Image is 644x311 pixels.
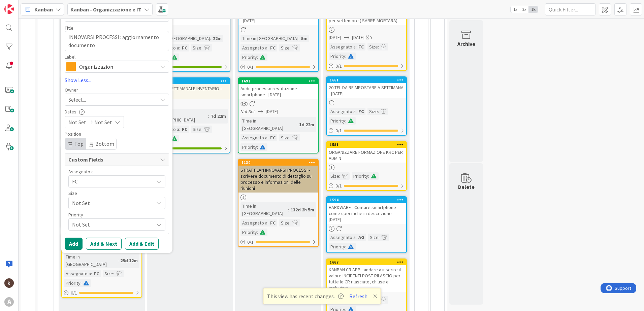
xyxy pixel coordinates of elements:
div: Size [279,44,290,51]
a: organizzare formazione kindertap per settembre ( SARRE-MORTARA)[DATE][DATE]YAssegnato a:FCSize:Pr... [326,3,407,71]
span: : [290,44,291,51]
div: Priority [240,229,257,236]
div: 7d 22m [209,112,228,120]
div: Priority [240,54,257,61]
div: FC [268,134,277,141]
div: 22m [211,35,223,42]
span: Owner [65,88,78,92]
span: This view has recent changes. [267,292,344,300]
div: 1581 [327,142,406,148]
div: Priority [68,212,165,217]
a: 20 TEL DA REIMPOSTARE A SETTIMANA - [DATE]Time in [GEOGRAPHIC_DATA]:5mAssegnato a:FCSize:Priority... [238,3,319,72]
span: 1x [511,6,520,13]
div: IMPORT SETTIMANALE INVENTARIO - [DATE] [150,84,230,99]
button: Add & Edit [125,238,159,250]
span: [DATE] [352,34,364,41]
div: Time in [GEOGRAPHIC_DATA] [240,117,296,132]
div: FC [180,44,189,51]
span: 2x [520,6,529,13]
div: ORGANIZZARE FORMAZIONE KRC PER ADMIN [327,148,406,163]
div: Size [279,219,290,227]
div: Priority [329,243,345,250]
span: 0 / 1 [71,289,77,297]
div: Assegnato a [329,43,356,50]
div: Archive [457,40,475,48]
div: AG [357,234,366,241]
div: 1581ORGANIZZARE FORMAZIONE KRC PER ADMIN [327,142,406,163]
span: : [210,35,211,42]
span: Custom Fields [68,155,157,164]
span: Not Set [72,220,150,229]
div: Size [191,126,201,133]
span: FC [72,177,154,185]
div: 1667 [327,259,406,265]
span: 3x [529,6,538,13]
span: : [345,53,346,60]
div: Size [68,191,165,196]
div: Size [368,234,379,241]
div: FC [357,108,365,115]
span: : [345,243,346,250]
span: Not Set [68,118,86,126]
a: 1130STRAT PLAN INNOVARSI PROCESSI - scrivere documento di dettaglio su processo e informazioni de... [238,159,319,247]
div: 1594 [327,197,406,203]
span: 0 / 1 [335,127,342,134]
span: 0 / 1 [335,63,342,70]
div: Assegnato a [240,134,267,141]
a: 1581ORGANIZZARE FORMAZIONE KRC PER ADMINSize:Priority:0/1 [326,141,407,191]
div: Priority [329,117,345,125]
div: Time in [GEOGRAPHIC_DATA] [64,253,118,268]
div: 1663IMPORT SETTIMANALE INVENTARIO - [DATE] [150,78,230,99]
div: Assegnato a [329,234,356,241]
div: 1/1 [150,144,230,153]
span: Select... [68,96,86,104]
span: : [91,270,92,277]
textarea: INNOVARSI PROCESSI : aggiornamento documento [65,31,169,51]
span: : [356,234,357,241]
span: : [339,172,340,180]
label: Title [65,25,73,31]
div: Y [370,34,373,41]
button: Add [65,238,83,250]
div: 0/1 [238,63,318,71]
a: 1663IMPORT SETTIMANALE INVENTARIO - [DATE]Time in [GEOGRAPHIC_DATA]:7d 22mAssegnato a:FCSize:Prio... [150,77,230,153]
span: Top [74,140,84,147]
div: 1/1 [150,63,230,71]
div: 1d 22m [297,121,316,128]
div: Time in [GEOGRAPHIC_DATA] [152,35,210,42]
div: FC [268,219,277,227]
div: 25d 12m [119,257,139,264]
span: : [113,270,114,277]
div: Size [191,44,201,51]
div: Priority [352,172,368,180]
div: 5m [299,35,309,42]
div: 20 TEL DA REIMPOSTARE A SETTIMANA - [DATE] [327,83,406,98]
div: 1667 [330,260,406,265]
div: 0/1 [238,238,318,246]
div: Size [367,43,378,50]
div: 1663 [150,78,230,84]
span: : [290,219,291,227]
div: 1130STRAT PLAN INNOVARSI PROCESSI - scrivere documento di dettaglio su processo e informazioni de... [238,160,318,193]
div: Audit processo restituzione smartphone - [DATE] [238,84,318,99]
span: : [298,35,299,42]
div: 1661 [330,78,406,82]
span: : [80,279,82,287]
div: 1130 [238,160,318,166]
span: 0 / 1 [335,182,342,189]
div: Priority [64,279,80,287]
img: Visit kanbanzone.com [4,4,14,14]
div: FC [357,43,365,50]
div: FC [180,126,189,133]
div: 1594 [330,198,406,202]
div: HARDWARE - Contare smartphone come specifiche in descrizione - [DATE] [327,203,406,224]
div: Assegnato a [64,270,91,277]
span: : [179,126,180,133]
div: FC [92,270,101,277]
span: : [379,234,380,241]
div: Priority [240,143,257,151]
i: Not Set [240,108,255,114]
div: A [4,297,14,307]
span: : [179,44,180,51]
span: Bottom [95,140,114,147]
